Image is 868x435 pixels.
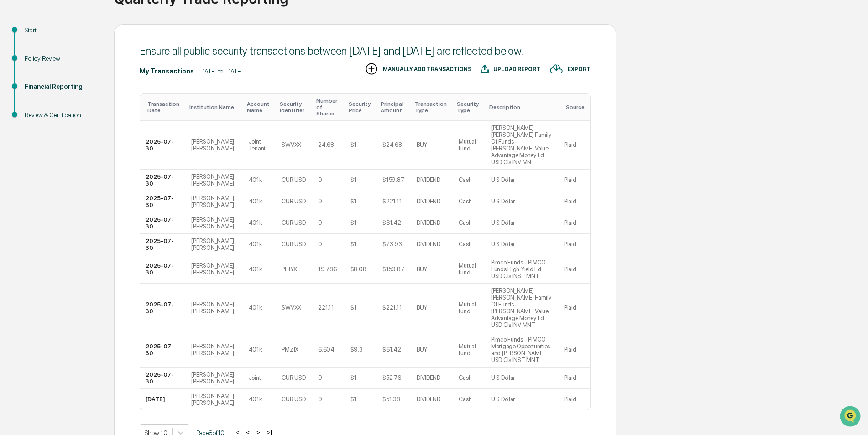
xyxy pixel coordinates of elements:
[559,389,590,410] td: Plaid
[459,301,480,315] div: Mutual fund
[191,371,237,385] div: [PERSON_NAME] [PERSON_NAME]
[381,101,408,114] div: Toggle SortBy
[25,82,99,92] div: Financial Reporting
[559,284,590,332] td: Plaid
[140,212,186,234] td: 2025-07-30
[155,72,166,83] button: Start new chat
[191,216,237,230] div: [PERSON_NAME] [PERSON_NAME]
[318,198,322,205] div: 0
[191,238,237,251] div: [PERSON_NAME] [PERSON_NAME]
[349,101,373,114] div: Toggle SortBy
[559,170,590,191] td: Plaid
[350,141,356,148] div: $1
[282,176,305,183] div: CUR:USD
[839,405,863,430] iframe: Open customer support
[66,116,73,123] div: 🗄️
[415,101,450,114] div: Toggle SortBy
[140,170,186,191] td: 2025-07-30
[318,346,335,353] div: 6.604
[280,101,309,114] div: Toggle SortBy
[559,121,590,170] td: Plaid
[191,138,237,152] div: [PERSON_NAME] [PERSON_NAME]
[491,336,553,363] div: Pimco Funds - PIMCO Mortgage Opportunities and [PERSON_NAME] USD Cls INST MNT
[243,234,277,255] td: 401k
[491,198,515,205] div: U S Dollar
[459,219,471,226] div: Cash
[191,195,237,208] div: [PERSON_NAME] [PERSON_NAME]
[318,176,322,183] div: 0
[459,198,471,205] div: Cash
[282,241,305,248] div: CUR:USD
[481,62,489,76] img: UPLOAD REPORT
[350,241,356,248] div: $1
[382,304,402,311] div: $221.11
[350,374,356,381] div: $1
[383,66,471,72] div: MANUALLY ADD TRANSACTIONS
[493,66,540,72] div: UPLOAD REPORT
[491,241,515,248] div: U S Dollar
[282,396,305,403] div: CUR:USD
[243,368,277,389] td: Joint
[191,173,237,187] div: [PERSON_NAME] [PERSON_NAME]
[25,110,99,120] div: Review & Certification
[91,155,110,161] span: Pylon
[491,219,515,226] div: U S Dollar
[489,104,555,110] div: Toggle SortBy
[318,241,322,248] div: 0
[243,389,277,410] td: 401k
[382,198,402,205] div: $221.11
[9,133,16,140] div: 🔎
[559,332,590,368] td: Plaid
[247,101,273,114] div: Toggle SortBy
[243,284,277,332] td: 401k
[140,44,591,57] div: Ensure all public security transactions between [DATE] and [DATE] are reflected below.
[191,262,237,276] div: [PERSON_NAME] [PERSON_NAME]
[191,343,237,357] div: [PERSON_NAME] [PERSON_NAME]
[282,266,297,273] div: PHIYX
[140,389,186,410] td: [DATE]
[5,111,63,128] a: 🖐️Preclearance
[140,284,186,332] td: 2025-07-30
[243,170,277,191] td: 401k
[365,62,378,76] img: MANUALLY ADD TRANSACTIONS
[147,101,182,114] div: Toggle SortBy
[459,396,471,403] div: Cash
[318,396,322,403] div: 0
[382,346,401,353] div: $61.42
[382,374,401,381] div: $52.76
[64,154,110,161] a: Powered byPylon
[9,19,166,34] p: How can we help?
[350,176,356,183] div: $1
[491,396,515,403] div: U S Dollar
[491,176,515,183] div: U S Dollar
[382,141,402,148] div: $24.68
[18,115,59,124] span: Preclearance
[282,304,301,311] div: SWVXX
[568,66,591,72] div: EXPORT
[191,301,237,315] div: [PERSON_NAME] [PERSON_NAME]
[417,176,440,183] div: DIVIDEND
[350,219,356,226] div: $1
[417,219,440,226] div: DIVIDEND
[31,70,150,79] div: Start new chat
[318,219,322,226] div: 0
[282,198,305,205] div: CUR:USD
[559,368,590,389] td: Plaid
[417,141,427,148] div: BUY
[549,62,563,76] img: EXPORT
[9,116,16,123] div: 🖐️
[282,219,305,226] div: CUR:USD
[350,198,356,205] div: $1
[25,54,99,63] div: Policy Review
[459,262,480,276] div: Mutual fund
[350,304,356,311] div: $1
[18,132,58,141] span: Data Lookup
[559,191,590,212] td: Plaid
[417,346,427,353] div: BUY
[459,343,480,357] div: Mutual fund
[350,266,366,273] div: $8.08
[25,26,99,35] div: Start
[140,234,186,255] td: 2025-07-30
[559,212,590,234] td: Plaid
